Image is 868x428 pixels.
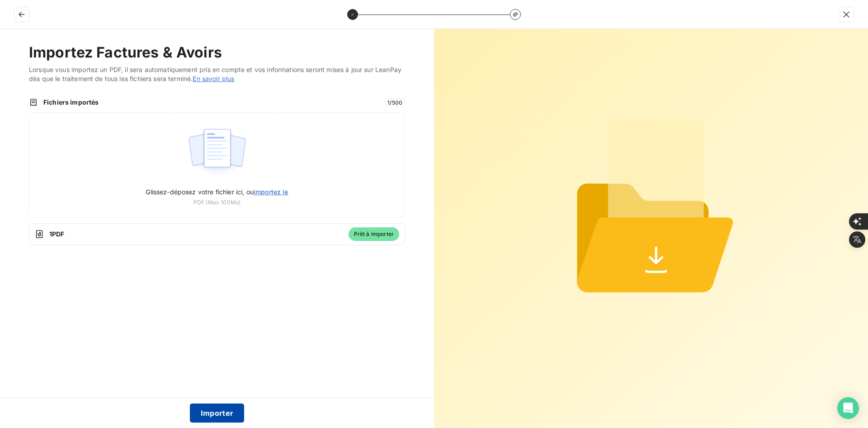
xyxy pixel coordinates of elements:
[43,98,379,107] span: Fichiers importés
[349,227,399,241] span: Prêt à importer
[193,75,234,82] a: En savoir plus
[146,188,288,196] span: Glissez-déposez votre fichier ici, ou
[29,65,405,83] span: Lorsque vous importez un PDF, il sera automatiquement pris en compte et vos informations seront m...
[193,198,241,207] span: PDF (Max 100Mo)
[385,98,405,106] span: 1 / 500
[837,397,859,419] div: Open Intercom Messenger
[187,124,247,182] img: illustration
[49,230,343,239] span: 1 PDF
[29,43,405,62] h2: Importez Factures & Avoirs
[190,404,245,423] button: Importer
[254,188,288,196] span: importez le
